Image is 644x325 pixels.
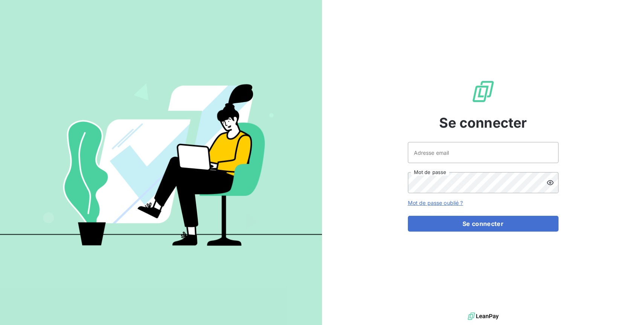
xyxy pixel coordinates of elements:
[439,113,527,133] span: Se connecter
[408,216,559,232] button: Se connecter
[408,142,559,163] input: placeholder
[471,79,495,104] img: Logo LeanPay
[468,311,499,322] img: logo
[408,200,463,206] a: Mot de passe oublié ?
